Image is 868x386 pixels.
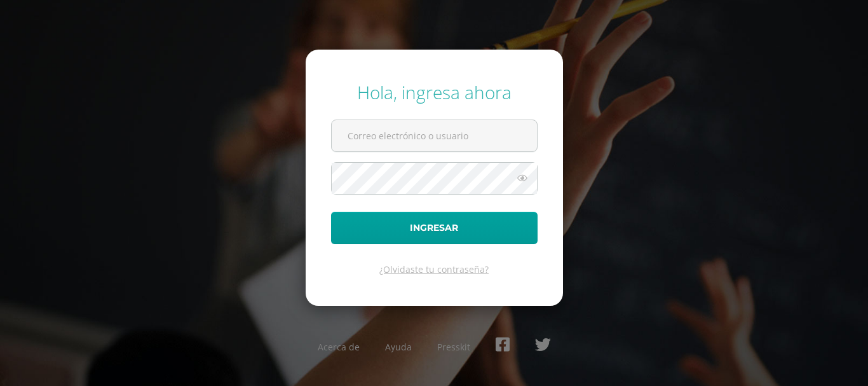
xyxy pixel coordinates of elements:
[437,341,470,353] a: Presskit
[331,80,538,104] div: Hola, ingresa ahora
[385,341,412,353] a: Ayuda
[331,212,538,244] button: Ingresar
[379,263,489,275] a: ¿Olvidaste tu contraseña?
[332,120,537,151] input: Correo electrónico o usuario
[318,341,360,353] a: Acerca de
